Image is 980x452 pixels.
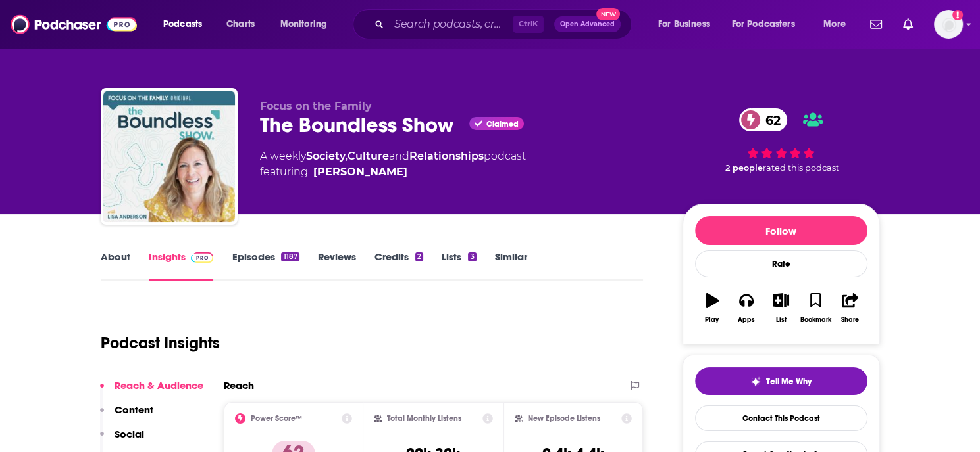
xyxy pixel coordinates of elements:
[100,428,144,452] button: Social
[100,379,203,403] button: Reach & Audience
[695,367,867,395] button: tell me why sparkleTell Me Why
[280,15,327,34] span: Monitoring
[100,403,153,428] button: Content
[260,164,526,180] span: featuring
[934,10,963,39] span: Logged in as BenLaurro
[154,14,219,35] button: open menu
[658,15,710,34] span: For Business
[271,14,344,35] button: open menu
[649,14,727,35] button: open menu
[952,10,963,20] svg: Add a profile image
[513,16,544,33] span: Ctrl K
[224,379,254,392] h2: Reach
[191,252,214,263] img: Podchaser Pro
[723,14,814,35] button: open menu
[798,284,833,332] button: Bookmark
[409,150,484,162] a: Relationships
[833,284,867,332] button: Share
[313,164,407,180] a: Lisa Anderson
[596,8,620,20] span: New
[732,15,795,34] span: For Podcasters
[115,379,203,392] p: Reach & Audience
[934,10,963,39] img: User Profile
[387,414,461,423] h2: Total Monthly Listens
[750,376,761,387] img: tell me why sparkle
[705,316,719,324] div: Play
[695,216,867,245] button: Follow
[560,21,615,28] span: Open Advanced
[415,252,423,261] div: 2
[486,121,519,127] span: Claimed
[348,150,389,162] a: Culture
[738,316,755,324] div: Apps
[232,250,299,281] a: Episodes1187
[725,163,763,173] span: 2 people
[468,252,476,261] div: 3
[763,163,839,173] span: rated this podcast
[763,284,798,332] button: List
[695,405,867,431] a: Contact This Podcast
[374,250,423,281] a: Credits2
[934,10,963,39] button: Show profile menu
[115,403,153,416] p: Content
[752,108,787,131] span: 62
[814,14,862,35] button: open menu
[528,414,600,423] h2: New Episode Listens
[260,148,526,180] div: A weekly podcast
[11,12,137,37] img: Podchaser - Follow, Share and Rate Podcasts
[306,150,346,162] a: Society
[865,13,887,35] a: Show notifications dropdown
[495,250,527,281] a: Similar
[346,150,348,162] span: ,
[898,13,918,35] a: Show notifications dropdown
[101,333,220,353] h1: Podcast Insights
[281,252,299,261] div: 1187
[318,250,356,281] a: Reviews
[442,250,476,281] a: Lists3
[554,16,621,32] button: Open AdvancedNew
[101,250,130,281] a: About
[389,14,513,35] input: Search podcasts, credits, & more...
[365,9,644,39] div: Search podcasts, credits, & more...
[683,100,880,181] div: 62 2 peoplerated this podcast
[163,15,202,34] span: Podcasts
[766,376,812,387] span: Tell Me Why
[823,15,846,34] span: More
[251,414,302,423] h2: Power Score™
[739,108,787,131] a: 62
[841,316,859,324] div: Share
[226,15,255,34] span: Charts
[260,100,372,112] span: Focus on the Family
[695,250,867,277] div: Rate
[103,91,235,222] img: The Boundless Show
[729,284,763,332] button: Apps
[149,250,214,281] a: InsightsPodchaser Pro
[695,284,729,332] button: Play
[115,428,144,440] p: Social
[776,316,787,324] div: List
[389,150,409,162] span: and
[800,316,831,324] div: Bookmark
[218,14,263,35] a: Charts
